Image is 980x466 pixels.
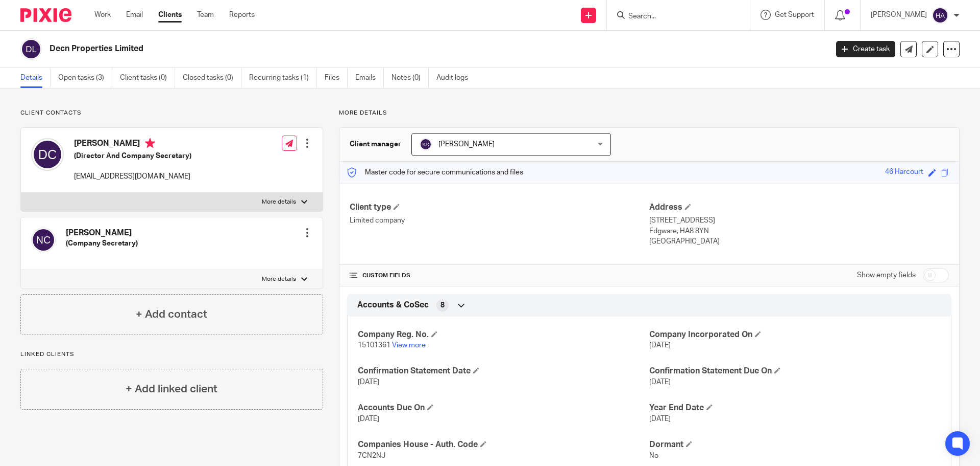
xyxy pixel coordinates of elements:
span: No [649,452,658,459]
h4: Address [649,202,949,213]
p: [STREET_ADDRESS] [649,215,949,226]
p: [EMAIL_ADDRESS][DOMAIN_NAME] [74,171,191,182]
a: Recurring tasks (1) [249,68,317,88]
p: Limited company [350,215,649,226]
span: [PERSON_NAME] [438,141,495,148]
p: Client contacts [20,109,323,117]
p: More details [262,275,296,283]
label: Show empty fields [857,270,916,280]
h4: CUSTOM FIELDS [350,272,649,280]
div: 46 Harcourt [885,167,923,179]
img: svg%3E [31,138,64,171]
h4: Accounts Due On [358,403,649,413]
span: [DATE] [358,379,379,386]
h4: Company Incorporated On [649,329,941,340]
span: [DATE] [649,415,671,423]
span: [DATE] [649,379,671,386]
img: svg%3E [31,228,56,252]
h5: (Company Secretary) [66,238,138,249]
p: More details [339,109,960,117]
p: Linked clients [20,350,323,359]
h3: Client manager [350,139,401,149]
p: [GEOGRAPHIC_DATA] [649,236,949,247]
a: Closed tasks (0) [183,68,241,88]
span: 7CN2NJ [358,452,385,459]
h4: Year End Date [649,403,941,413]
a: Work [94,10,111,20]
img: Pixie [20,8,71,22]
a: Reports [229,10,255,20]
h4: + Add linked client [126,381,217,397]
h4: Client type [350,202,649,213]
span: [DATE] [649,342,671,349]
a: Audit logs [436,68,476,88]
i: Primary [145,138,155,148]
h4: Confirmation Statement Due On [649,366,941,376]
img: svg%3E [420,138,432,150]
span: Accounts & CoSec [357,300,429,310]
input: Search [627,12,719,21]
a: View more [392,342,426,349]
a: Create task [836,41,895,57]
a: Clients [158,10,182,20]
h4: [PERSON_NAME] [74,138,191,151]
span: 8 [440,300,445,310]
a: Emails [355,68,384,88]
a: Email [126,10,143,20]
span: 15101361 [358,342,390,349]
a: Files [325,68,348,88]
p: More details [262,198,296,206]
h4: Confirmation Statement Date [358,366,649,376]
span: [DATE] [358,415,379,423]
h4: Dormant [649,439,941,450]
span: Get Support [775,11,814,18]
a: Open tasks (3) [58,68,112,88]
img: svg%3E [20,38,42,60]
h2: Decn Properties Limited [50,43,667,54]
p: Master code for secure communications and files [347,167,523,177]
a: Notes (0) [391,68,429,88]
h4: [PERSON_NAME] [66,228,138,238]
h4: + Add contact [136,306,207,322]
h4: Company Reg. No. [358,329,649,340]
p: [PERSON_NAME] [871,10,927,20]
h5: (Director And Company Secretary) [74,151,191,161]
img: svg%3E [932,7,948,24]
a: Client tasks (0) [120,68,175,88]
a: Details [20,68,51,88]
h4: Companies House - Auth. Code [358,439,649,450]
a: Team [197,10,214,20]
p: Edgware, HA8 8YN [649,226,949,236]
